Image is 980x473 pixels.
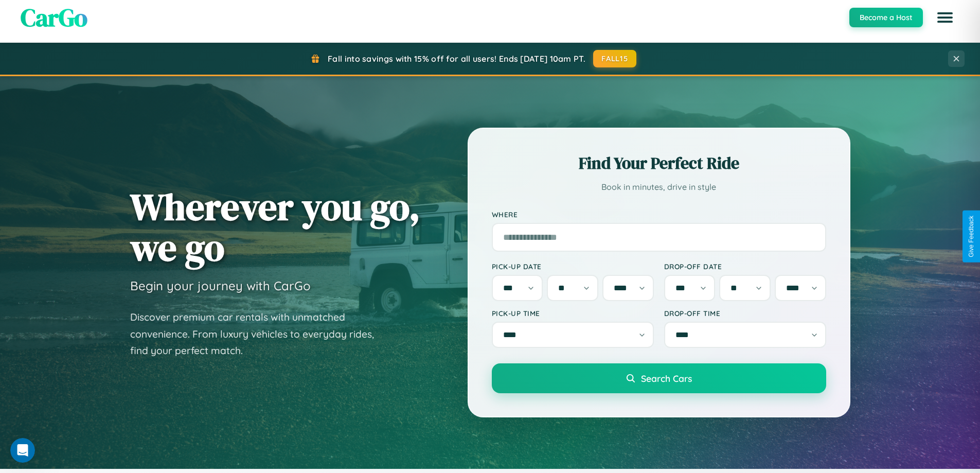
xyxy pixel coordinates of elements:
span: Search Cars [641,373,692,384]
p: Discover premium car rentals with unmatched convenience. From luxury vehicles to everyday rides, ... [130,309,387,359]
label: Pick-up Time [492,309,654,318]
button: Open menu [931,3,959,32]
h3: Begin your journey with CarGo [130,278,311,293]
span: CarGo [21,1,87,34]
span: Fall into savings with 15% off for all users! Ends [DATE] 10am PT. [328,54,585,64]
label: Where [492,210,826,219]
button: FALL15 [593,50,636,67]
button: Search Cars [492,363,826,393]
div: Give Feedback [968,216,975,257]
label: Drop-off Time [664,309,826,318]
h1: Wherever you go, we go [130,186,420,268]
label: Drop-off Date [664,262,826,271]
h2: Find Your Perfect Ride [492,152,826,174]
iframe: Intercom live chat [10,438,35,463]
label: Pick-up Date [492,262,654,271]
p: Book in minutes, drive in style [492,180,826,195]
button: Become a Host [849,8,923,27]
